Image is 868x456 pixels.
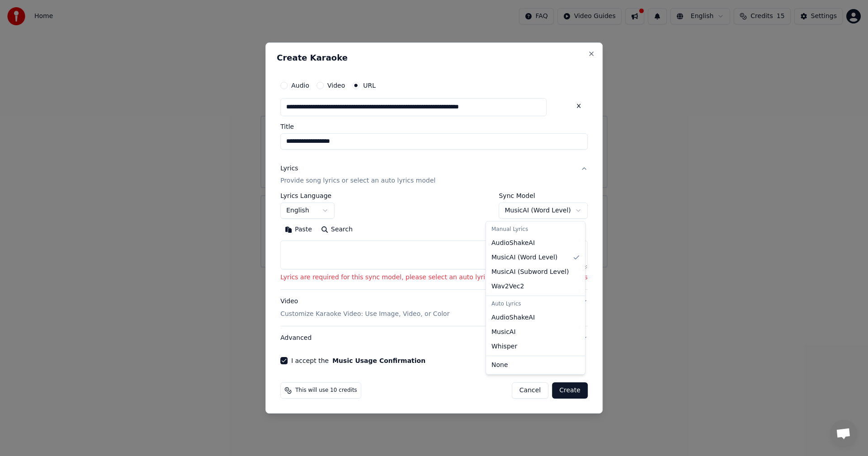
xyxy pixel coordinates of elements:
[488,223,583,236] div: Manual Lyrics
[491,268,569,277] span: MusicAI ( Subword Level )
[491,239,535,248] span: AudioShakeAI
[491,328,516,337] span: MusicAI
[491,342,517,351] span: Whisper
[491,282,524,291] span: Wav2Vec2
[491,313,535,322] span: AudioShakeAI
[488,298,583,310] div: Auto Lyrics
[491,253,557,262] span: MusicAI ( Word Level )
[491,361,508,370] span: None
